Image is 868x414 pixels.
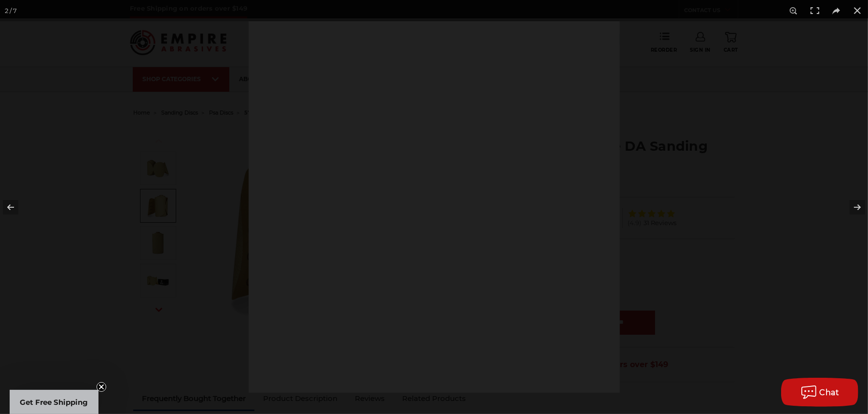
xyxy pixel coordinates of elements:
span: Chat [820,388,840,397]
div: Get Free ShippingClose teaser [10,390,98,414]
span: Get Free Shipping [20,398,88,407]
button: Next (arrow right) [834,183,868,231]
button: Close teaser [97,382,106,392]
button: Chat [781,378,858,407]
